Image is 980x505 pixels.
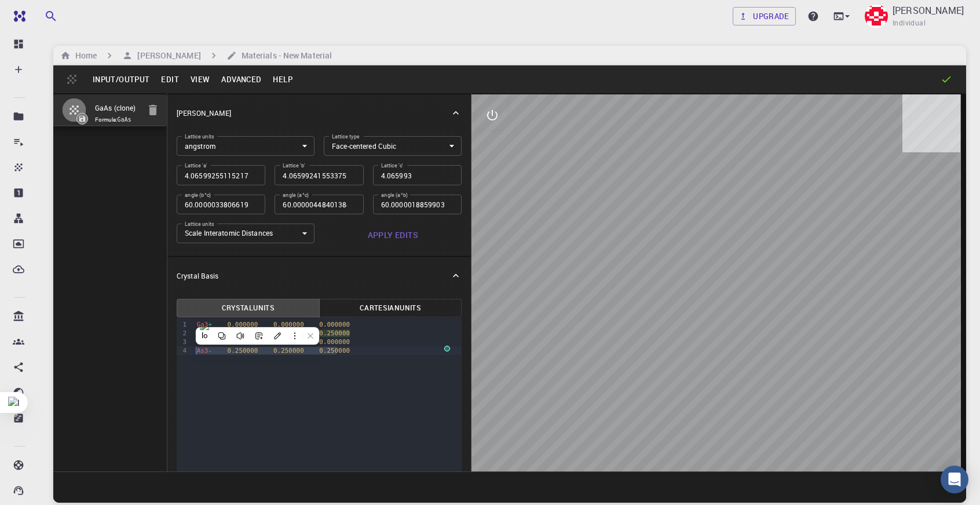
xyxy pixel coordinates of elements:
[381,191,408,199] label: angle (a^b)
[185,133,214,140] label: Lattice units
[283,162,305,169] label: Lattice 'b'
[133,49,200,62] h6: [PERSON_NAME]
[177,136,315,156] div: angstrom
[237,49,332,62] h6: Materials - New Material
[319,321,350,328] span: 0.000000
[324,224,462,247] button: Apply Edits
[733,7,796,25] a: Upgrade
[71,49,97,62] h6: Home
[185,70,216,89] button: View
[324,136,462,156] div: Face-centered Cubic
[87,70,155,89] button: Input/Output
[273,321,304,328] span: 0.000000
[941,466,968,493] div: Open Intercom Messenger
[865,5,888,28] img: Kaushal Konde
[208,347,212,354] span: -
[381,162,403,169] label: Lattice 'c'
[177,320,188,329] div: 1
[197,321,209,328] span: Ga3
[185,220,214,228] label: Lattice units
[228,321,258,328] span: 0.000000
[215,70,267,89] button: Advanced
[177,108,231,118] p: [PERSON_NAME]
[185,162,207,169] label: Lattice 'a'
[177,329,188,338] div: 2
[177,338,188,346] div: 3
[167,257,471,294] div: Crystal Basis
[319,338,350,346] span: 0.000000
[228,347,258,354] span: 0.250000
[267,70,298,89] button: Help
[208,321,212,328] span: +
[167,94,471,131] div: [PERSON_NAME]
[893,3,964,17] p: [PERSON_NAME]
[319,330,350,337] span: 0.250000
[177,224,315,243] div: Scale Interatomic Distances
[893,17,926,29] span: Individual
[177,346,188,355] div: 4
[58,49,334,62] nav: breadcrumb
[283,191,309,199] label: angle (a^c)
[319,299,462,317] button: CartesianUnits
[118,116,131,123] code: GaAs
[95,115,139,125] span: Formula:
[177,299,320,317] button: CrystalUnits
[197,347,209,354] span: As3
[185,191,211,199] label: angle (b^c)
[23,8,65,19] span: Support
[273,347,304,354] span: 0.250000
[155,70,185,89] button: Edit
[177,270,218,281] p: Crystal Basis
[193,318,462,357] div: To enrich screen reader interactions, please activate Accessibility in Grammarly extension settings
[319,347,350,354] span: 0.250000
[332,133,360,140] label: Lattice type
[9,10,25,22] img: logo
